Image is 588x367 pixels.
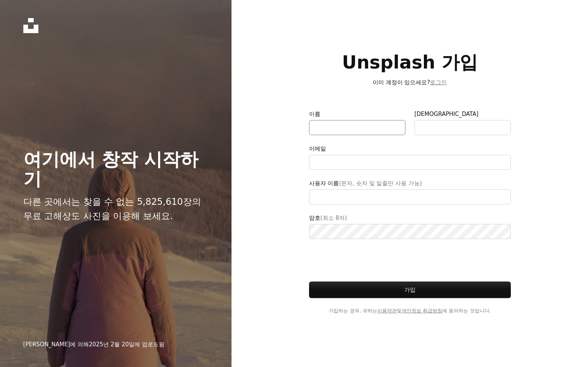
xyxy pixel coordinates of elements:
[309,120,405,135] input: 이름
[402,308,442,314] a: 개인정보 취급방침
[23,195,209,224] p: 다른 곳에서는 찾을 수 없는 5,825,610장의 무료 고해상도 사진을 이용해 보세요.
[414,110,511,135] label: [DEMOGRAPHIC_DATA]
[309,144,511,170] label: 이메일
[309,282,511,298] button: 가입
[23,18,38,33] a: 홈 — Unsplash
[309,110,405,135] label: 이름
[309,52,511,72] h1: Unsplash 가입
[23,149,209,189] h2: 여기에서 창작 시작하기
[309,189,511,204] input: 사용자 이름(문자, 숫자 및 밑줄만 사용 가능)
[320,215,347,221] span: (최소 8자)
[309,179,511,204] label: 사용자 이름
[430,79,447,86] a: 로그인
[309,78,511,87] p: 이미 계정이 있으세요?
[309,155,511,170] input: 이메일
[89,341,134,348] time: 2025년 2월 20일 오전 9시 10분 0초 GMT+9
[23,340,165,349] div: [PERSON_NAME] 에 의해 에 업로드됨
[309,224,511,239] input: 암호(최소 8자)
[377,308,397,314] a: 이용약관
[309,213,511,239] label: 암호
[309,307,511,315] span: 가입하는 경우, 귀하는 및 에 동의하는 것입니다.
[339,180,422,187] span: (문자, 숫자 및 밑줄만 사용 가능)
[414,120,511,135] input: [DEMOGRAPHIC_DATA]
